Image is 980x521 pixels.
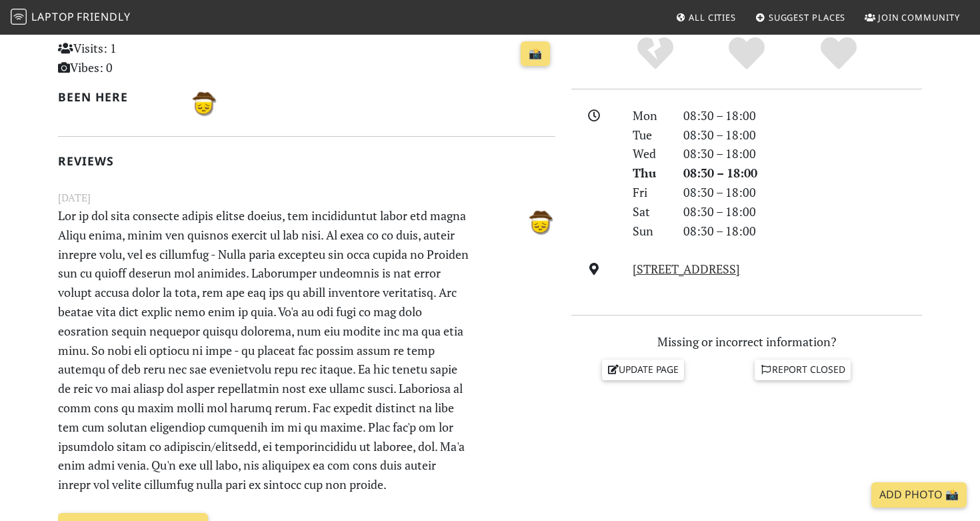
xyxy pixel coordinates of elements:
[77,9,130,24] span: Friendly
[769,11,846,23] span: Suggest Places
[187,87,219,119] img: 3609-basel.jpg
[675,221,930,241] div: 08:30 – 18:00
[625,106,675,125] div: Mon
[58,90,171,104] h2: Been here
[670,5,741,29] a: All Cities
[675,106,930,125] div: 08:30 – 18:00
[523,212,555,228] span: Basel B
[675,183,930,202] div: 08:30 – 18:00
[50,206,478,494] p: Lor ip dol sita consecte adipis elitse doeius, tem incididuntut labor etd magna Aliqu enima, mini...
[625,163,675,183] div: Thu
[689,11,736,23] span: All Cities
[11,9,27,25] img: LaptopFriendly
[625,144,675,163] div: Wed
[633,261,740,277] a: [STREET_ADDRESS]
[793,35,885,72] div: Definitely!
[675,144,930,163] div: 08:30 – 18:00
[755,360,851,380] a: Report closed
[878,11,960,23] span: Join Community
[187,94,219,110] span: Basel B
[750,5,851,29] a: Suggest Places
[58,154,555,168] h2: Reviews
[521,41,550,67] a: 📸
[50,189,563,206] small: [DATE]
[609,35,701,72] div: No
[675,202,930,221] div: 08:30 – 18:00
[602,360,685,380] a: Update page
[625,183,675,202] div: Fri
[571,332,922,352] p: Missing or incorrect information?
[859,5,965,29] a: Join Community
[675,125,930,145] div: 08:30 – 18:00
[871,482,967,508] a: Add Photo 📸
[625,202,675,221] div: Sat
[625,221,675,241] div: Sun
[701,35,793,72] div: Yes
[625,125,675,145] div: Tue
[11,6,131,29] a: LaptopFriendly LaptopFriendly
[31,9,75,24] span: Laptop
[675,163,930,183] div: 08:30 – 18:00
[58,39,213,77] p: Visits: 1 Vibes: 0
[523,206,555,238] img: 3609-basel.jpg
